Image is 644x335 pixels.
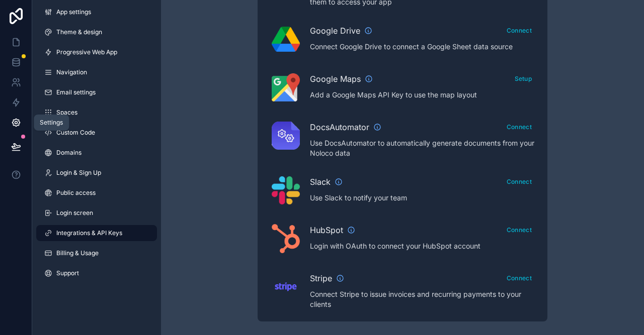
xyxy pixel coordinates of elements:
[36,245,157,261] a: Billing & Usage
[36,265,157,281] a: Support
[310,176,331,188] span: Slack
[36,125,157,141] a: Custom Code
[40,119,63,127] div: Settings
[503,121,535,131] a: Connect
[36,145,157,161] a: Domains
[503,271,535,285] button: Connect
[310,193,535,203] p: Use Slack to notify your team
[56,129,95,137] span: Custom Code
[310,138,535,158] p: Use DocsAutomator to automatically generate documents from your Noloco data
[36,165,157,181] a: Login & Sign Up
[56,68,87,76] span: Navigation
[310,25,360,37] span: Google Drive
[511,71,536,86] button: Setup
[310,90,535,100] p: Add a Google Maps API Key to use the map layout
[36,24,157,40] a: Theme & design
[36,104,157,121] a: Spaces
[56,8,91,16] span: App settings
[36,84,157,100] a: Email settings
[56,169,101,177] span: Login & Sign Up
[36,64,157,80] a: Navigation
[503,23,535,38] button: Connect
[36,185,157,201] a: Public access
[56,209,93,217] span: Login screen
[310,121,369,133] span: DocsAutomator
[272,176,300,204] img: Slack
[56,88,96,96] span: Email settings
[56,229,122,237] span: Integrations & API Keys
[503,120,535,134] button: Connect
[56,28,102,36] span: Theme & design
[36,225,157,241] a: Integrations & API Keys
[511,73,536,83] a: Setup
[503,176,535,186] a: Connect
[310,272,332,284] span: Stripe
[503,25,535,35] a: Connect
[36,205,157,221] a: Login screen
[503,272,535,282] a: Connect
[56,48,117,56] span: Progressive Web App
[503,224,535,234] a: Connect
[310,224,343,236] span: HubSpot
[56,249,99,257] span: Billing & Usage
[272,27,300,52] img: Google Drive
[272,122,300,150] img: DocsAutomator
[36,44,157,60] a: Progressive Web App
[56,108,77,117] span: Spaces
[503,222,535,237] button: Connect
[56,269,79,277] span: Support
[310,73,361,85] span: Google Maps
[272,73,300,101] img: Google Maps
[310,241,535,251] p: Login with OAuth to connect your HubSpot account
[310,289,535,309] p: Connect Stripe to issue invoices and recurring payments to your clients
[310,42,535,52] p: Connect Google Drive to connect a Google Sheet data source
[272,280,300,294] img: Stripe
[503,174,535,189] button: Connect
[36,4,157,20] a: App settings
[56,189,96,197] span: Public access
[272,224,300,253] img: HubSpot
[56,149,82,157] span: Domains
